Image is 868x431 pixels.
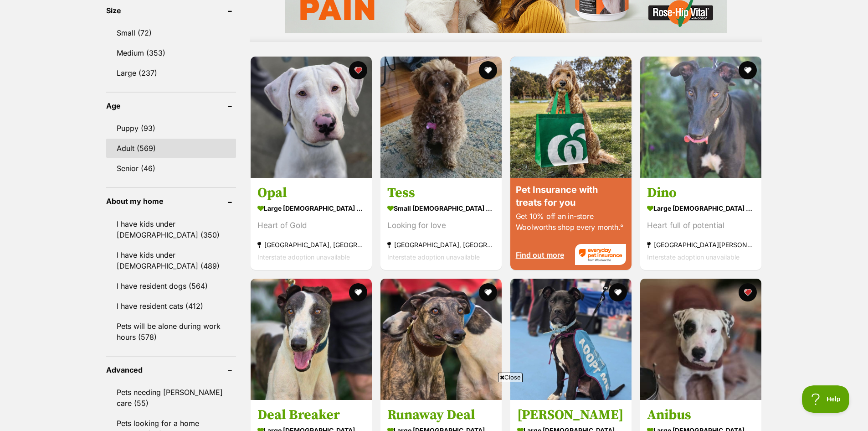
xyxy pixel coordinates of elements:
[257,184,365,202] h3: Opal
[647,184,755,202] h3: Dino
[739,283,757,301] button: favourite
[380,177,502,270] a: Tess small [DEMOGRAPHIC_DATA] Dog Looking for love [GEOGRAPHIC_DATA], [GEOGRAPHIC_DATA] Interstat...
[106,197,236,205] header: About my home
[106,366,236,374] header: Advanced
[251,279,372,400] img: Deal Breaker - Greyhound Dog
[640,279,761,400] img: Anibus - Staghound Dog
[479,283,497,301] button: favourite
[739,61,757,79] button: favourite
[106,159,236,178] a: Senior (46)
[479,61,497,79] button: favourite
[510,279,632,400] img: Marty - Bullmastiff x Boxer Dog
[498,373,523,382] span: Close
[387,219,495,232] div: Looking for love
[251,177,372,270] a: Opal large [DEMOGRAPHIC_DATA] Dog Heart of Gold [GEOGRAPHIC_DATA], [GEOGRAPHIC_DATA] Interstate a...
[106,63,236,83] a: Large (237)
[257,202,365,215] strong: large [DEMOGRAPHIC_DATA] Dog
[106,317,236,347] a: Pets will be alone during work hours (578)
[106,6,236,15] header: Size
[106,276,236,296] a: I have resident dogs (564)
[257,219,365,232] div: Heart of Gold
[106,245,236,275] a: I have kids under [DEMOGRAPHIC_DATA] (489)
[106,139,236,158] a: Adult (569)
[106,214,236,244] a: I have kids under [DEMOGRAPHIC_DATA] (350)
[387,184,495,202] h3: Tess
[647,406,755,424] h3: Anibus
[106,43,236,62] a: Medium (353)
[257,239,365,251] strong: [GEOGRAPHIC_DATA], [GEOGRAPHIC_DATA]
[640,57,761,178] img: Dino - Greyhound Dog
[647,202,755,215] strong: large [DEMOGRAPHIC_DATA] Dog
[106,102,236,110] header: Age
[106,383,236,413] a: Pets needing [PERSON_NAME] care (55)
[106,119,236,138] a: Puppy (93)
[106,296,236,316] a: I have resident cats (412)
[106,23,236,42] a: Small (72)
[387,202,495,215] strong: small [DEMOGRAPHIC_DATA] Dog
[387,253,480,261] span: Interstate adoption unavailable
[647,219,755,232] div: Heart full of potential
[349,61,367,79] button: favourite
[213,385,655,426] iframe: Advertisement
[647,239,755,251] strong: [GEOGRAPHIC_DATA][PERSON_NAME][GEOGRAPHIC_DATA]
[802,385,850,413] iframe: Help Scout Beacon - Open
[349,283,367,301] button: favourite
[640,177,761,270] a: Dino large [DEMOGRAPHIC_DATA] Dog Heart full of potential [GEOGRAPHIC_DATA][PERSON_NAME][GEOGRAPH...
[251,57,372,178] img: Opal - Great Dane Dog
[609,283,627,301] button: favourite
[257,253,350,261] span: Interstate adoption unavailable
[380,279,502,400] img: Runaway Deal - Greyhound Dog
[647,253,740,261] span: Interstate adoption unavailable
[380,57,502,178] img: Tess - Poodle (Toy) Dog
[387,239,495,251] strong: [GEOGRAPHIC_DATA], [GEOGRAPHIC_DATA]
